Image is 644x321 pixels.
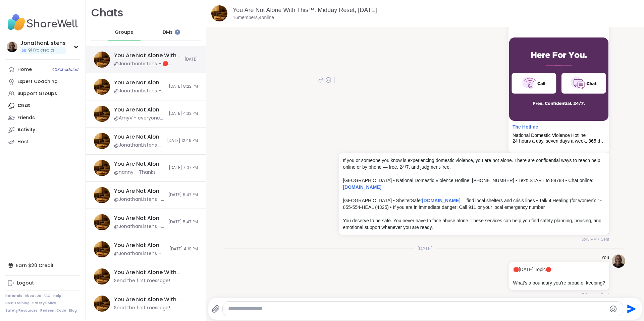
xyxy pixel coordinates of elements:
[513,267,519,272] span: 🛑
[69,308,77,313] a: Blog
[94,160,110,176] img: You Are Not Alone With This, Oct 10
[94,133,110,149] img: You Are Not Alone With This™: Midday Reset, Oct 12
[601,292,609,298] span: Sent
[623,301,638,316] button: Send
[115,29,133,36] span: Groups
[601,254,609,261] h4: You
[91,5,123,20] h1: Chats
[5,308,38,313] a: Safety Resources
[513,124,538,130] a: Attachment
[17,78,58,85] div: Expert Coaching
[44,294,51,298] a: FAQ
[94,296,110,312] img: You Are Not Alone With This™, Oct 16
[114,61,180,67] div: @JonathanListens - 🛑 [DATE] Topic 🛑 What’s a boundary you’re proud of keeping?
[5,277,80,289] a: Logout
[94,214,110,230] img: You Are Not Alone With This™, Oct 14
[509,37,608,121] img: National Domestic Violence Hotline
[114,106,165,113] div: You Are Not Alone With This™, [DATE]
[7,42,17,52] img: JonathanListens
[32,301,56,306] a: Safety Policy
[343,157,605,170] p: If you or someone you know is experiencing domestic violence, you are not alone. There are confid...
[114,296,194,303] div: You Are Not Alone With This™, [DATE]
[167,138,198,144] span: [DATE] 12:49 PM
[114,196,164,203] div: @JonathanListens - If you or someone you know is experiencing domestic violence, you are not alon...
[40,308,66,313] a: Redeem Code
[169,111,198,116] span: [DATE] 4:32 PM
[94,241,110,257] img: You Are Not Alone: Midday Reset, Oct 10
[17,114,35,121] div: Friends
[94,106,110,122] img: You Are Not Alone With This™, Oct 11
[114,133,163,141] div: You Are Not Alone With This™: Midday Reset, [DATE]
[414,245,436,252] span: [DATE]
[5,11,80,34] img: ShareWell Nav Logo
[114,242,165,249] div: You Are Not Alone: Midday Reset, [DATE]
[94,187,110,203] img: You Are Not Alone With This™: Midday Reset, Oct 11
[598,292,599,298] span: •
[17,127,35,133] div: Activity
[114,169,156,176] div: @nanny - Thanks
[5,136,80,148] a: Host
[28,48,54,53] span: 91 Pro credits
[582,292,597,298] span: 7:34 AM
[513,279,605,286] p: What’s a boundary you’re proud of keeping?
[168,192,198,198] span: [DATE] 5:47 PM
[233,7,377,13] a: You Are Not Alone With This™: Midday Reset, [DATE]
[169,246,198,252] span: [DATE] 4:19 PM
[233,14,274,21] p: 16 members, 4 online
[5,64,80,76] a: Home40Scheduled
[513,138,605,144] div: 24 hours a day, seven days a week, 365 days a year, the National Domestic Violence Hotline provid...
[609,305,617,313] button: Emoji picker
[169,84,198,89] span: [DATE] 8:22 PM
[94,79,110,95] img: You Are Not Alone With This™, Oct 12
[114,79,165,86] div: You Are Not Alone With This™, [DATE]
[5,112,80,124] a: Friends
[343,197,605,211] p: [GEOGRAPHIC_DATA] • ShelterSafe: — find local shelters and crisis lines • Talk 4 Healing (for wom...
[94,268,110,285] img: You Are Not Alone With This™: Midday Reset, Oct 16
[52,67,78,72] span: 40 Scheduled
[114,305,170,311] div: Send the first message!
[343,184,381,190] a: [DOMAIN_NAME]
[612,254,625,268] img: https://sharewell-space-live.sfo3.digitaloceanspaces.com/user-generated/0e2c5150-e31e-4b6a-957d-4...
[601,236,609,242] span: Sent
[5,124,80,136] a: Activity
[343,177,605,190] p: [GEOGRAPHIC_DATA] • National Domestic Violence Hotline: [PHONE_NUMBER] • Text: START to 88788 • C...
[513,266,605,273] p: [DATE] Topic
[114,187,164,195] div: You Are Not Alone With This™: Midday Reset, [DATE]
[94,52,110,68] img: You Are Not Alone With This™: Midday Reset, Oct 13
[343,217,605,231] p: You deserve to be safe. You never have to face abuse alone. These services can help you find safe...
[25,294,41,298] a: About Us
[5,259,80,271] div: Earn $20 Credit
[422,198,461,203] a: [DOMAIN_NAME]
[163,29,173,36] span: DMs
[211,5,227,21] img: You Are Not Alone With This™: Midday Reset, Oct 13
[228,306,606,312] textarea: Type your message
[17,66,32,73] div: Home
[175,29,180,35] iframe: Spotlight
[5,294,22,298] a: Referrals
[5,76,80,88] a: Expert Coaching
[114,269,194,276] div: You Are Not Alone With This™: Midday Reset, [DATE]
[114,277,170,284] div: Send the first message!
[114,88,165,94] div: @JonathanListens - When Anxiety Shows Up… Here are 7 gentle tools that can help: Breathe: In 4 se...
[114,52,180,59] div: You Are Not Alone With This™: Midday Reset, [DATE]
[17,90,57,97] div: Support Groups
[53,294,61,298] a: Help
[114,215,164,222] div: You Are Not Alone With This™, [DATE]
[20,39,66,47] div: JonathanListens
[169,165,198,171] span: [DATE] 7:07 PM
[114,223,164,230] div: @JonathanListens - If you or someone you know is experiencing domestic violence, you are not alon...
[114,160,165,168] div: You Are Not Alone With This, [DATE]
[114,250,161,257] div: @JonathanListens -
[598,236,599,242] span: •
[114,115,165,122] div: @AmyV - everyone else has the problem ! Which is ridiculous. They are more than self centered. Th...
[546,267,551,272] span: 🛑
[17,280,34,287] div: Logout
[184,57,198,62] span: [DATE]
[168,219,198,225] span: [DATE] 5:47 PM
[114,142,163,149] div: @JonathanListens - You're welcome. I wish you and your baby well. Please squeeze out time for you...
[582,236,597,242] span: 5:48 PM
[513,133,605,138] div: National Domestic Violence Hotline
[5,88,80,100] a: Support Groups
[17,139,29,145] div: Host
[5,301,30,306] a: Host Training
